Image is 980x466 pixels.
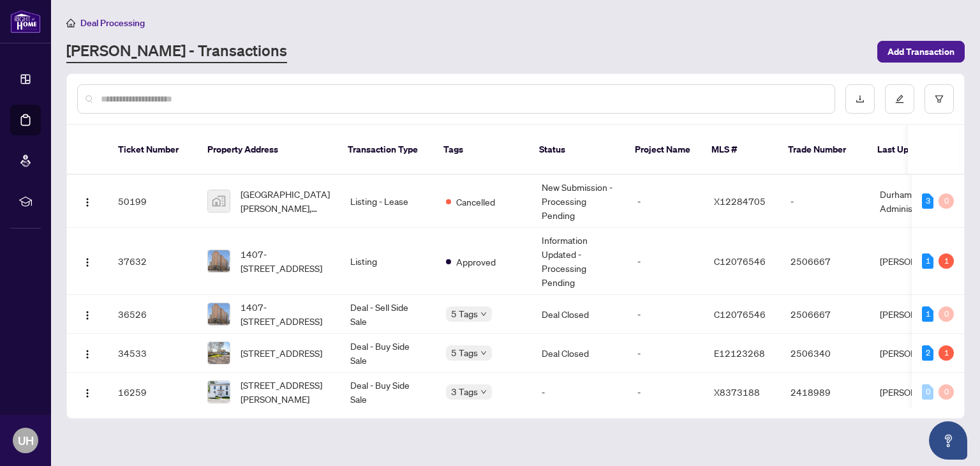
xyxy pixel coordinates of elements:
[870,228,965,295] td: [PERSON_NAME]
[241,378,330,406] span: [STREET_ADDRESS][PERSON_NAME]
[108,295,197,334] td: 36526
[780,334,870,373] td: 2506340
[870,295,965,334] td: [PERSON_NAME]
[456,195,495,209] span: Cancelled
[340,228,436,295] td: Listing
[208,381,230,403] img: thumbnail-img
[870,334,965,373] td: [PERSON_NAME]
[627,373,704,412] td: -
[714,308,766,320] span: C12076546
[480,389,487,395] span: down
[208,190,230,212] img: thumbnail-img
[456,255,496,269] span: Approved
[856,94,865,103] span: download
[922,193,933,209] div: 3
[924,84,954,114] button: filter
[340,295,436,334] td: Deal - Sell Side Sale
[877,41,965,63] button: Add Transaction
[627,228,704,295] td: -
[895,94,904,103] span: edit
[887,41,954,62] span: Add Transaction
[885,84,914,114] button: edit
[625,125,701,175] th: Project Name
[338,125,433,175] th: Transaction Type
[82,388,93,398] img: Logo
[108,373,197,412] td: 16259
[939,345,954,361] div: 1
[714,195,766,207] span: X12284705
[82,349,93,359] img: Logo
[433,125,529,175] th: Tags
[714,386,760,398] span: X8373188
[531,175,627,228] td: New Submission - Processing Pending
[780,175,870,228] td: -
[627,175,704,228] td: -
[208,250,230,272] img: thumbnail-img
[451,345,478,360] span: 5 Tags
[18,432,34,449] span: UH
[340,175,436,228] td: Listing - Lease
[77,191,98,211] button: Logo
[714,255,766,267] span: C12076546
[77,382,98,402] button: Logo
[845,84,875,114] button: download
[108,334,197,373] td: 34533
[340,334,436,373] td: Deal - Buy Side Sale
[82,197,93,207] img: Logo
[922,306,933,322] div: 1
[939,384,954,400] div: 0
[627,334,704,373] td: -
[939,253,954,269] div: 1
[241,187,330,215] span: [GEOGRAPHIC_DATA][PERSON_NAME], [GEOGRAPHIC_DATA]
[208,303,230,325] img: thumbnail-img
[108,175,197,228] td: 50199
[66,19,75,27] span: home
[208,342,230,364] img: thumbnail-img
[935,94,944,103] span: filter
[922,345,933,361] div: 2
[82,310,93,320] img: Logo
[531,334,627,373] td: Deal Closed
[340,373,436,412] td: Deal - Buy Side Sale
[451,306,478,321] span: 5 Tags
[531,373,627,412] td: -
[701,125,778,175] th: MLS #
[66,40,287,63] a: [PERSON_NAME] - Transactions
[80,17,145,29] span: Deal Processing
[714,347,765,359] span: E12123268
[480,311,487,317] span: down
[780,295,870,334] td: 2506667
[939,306,954,322] div: 0
[10,10,41,33] img: logo
[197,125,338,175] th: Property Address
[867,125,963,175] th: Last Updated By
[627,295,704,334] td: -
[108,228,197,295] td: 37632
[922,384,933,400] div: 0
[82,257,93,267] img: Logo
[922,253,933,269] div: 1
[780,228,870,295] td: 2506667
[929,421,967,460] button: Open asap
[77,343,98,363] button: Logo
[780,373,870,412] td: 2418989
[77,251,98,271] button: Logo
[241,346,322,360] span: [STREET_ADDRESS]
[480,350,487,356] span: down
[529,125,625,175] th: Status
[77,304,98,324] button: Logo
[241,247,330,275] span: 1407-[STREET_ADDRESS]
[451,384,478,399] span: 3 Tags
[939,193,954,209] div: 0
[531,228,627,295] td: Information Updated - Processing Pending
[778,125,867,175] th: Trade Number
[108,125,197,175] th: Ticket Number
[870,175,965,228] td: Durham Administrator
[531,295,627,334] td: Deal Closed
[870,373,965,412] td: [PERSON_NAME]
[241,300,330,328] span: 1407-[STREET_ADDRESS]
